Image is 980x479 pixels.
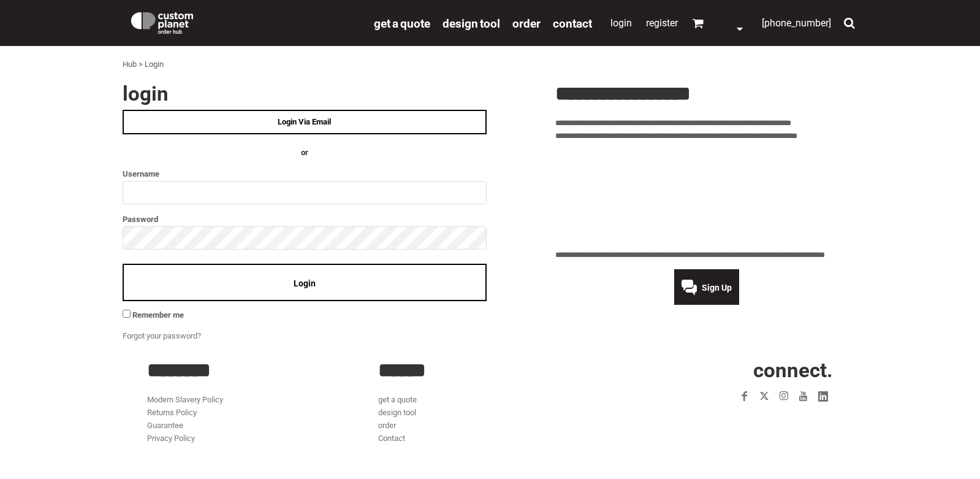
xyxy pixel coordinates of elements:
[443,16,500,30] a: design tool
[123,167,487,181] label: Username
[378,421,396,430] a: order
[123,310,131,318] input: Remember me
[123,212,487,226] label: Password
[646,17,678,29] a: Register
[664,413,833,428] iframe: Customer reviews powered by Trustpilot
[123,3,368,40] a: Custom Planet
[145,58,164,71] div: Login
[139,58,143,71] div: >
[123,83,487,104] h2: Login
[278,117,331,126] span: Login Via Email
[123,331,201,340] a: Forgot your password?
[129,9,196,34] img: Custom Planet
[512,17,541,31] span: order
[512,16,541,30] a: order
[123,110,487,134] a: Login Via Email
[610,17,632,29] a: Login
[132,310,184,320] span: Remember me
[443,17,500,31] span: design tool
[147,434,195,443] a: Privacy Policy
[553,16,592,30] a: Contact
[555,150,857,242] iframe: Customer reviews powered by Trustpilot
[762,17,831,29] span: [PHONE_NUMBER]
[123,59,137,69] a: Hub
[553,17,592,31] span: Contact
[378,434,405,443] a: Contact
[378,395,417,404] a: get a quote
[374,17,430,31] span: get a quote
[147,408,197,417] a: Returns Policy
[702,283,732,293] span: Sign Up
[609,360,833,380] h2: CONNECT.
[294,278,316,288] span: Login
[123,147,487,159] h4: OR
[147,395,223,404] a: Modern Slavery Policy
[374,16,430,30] a: get a quote
[378,408,416,417] a: design tool
[147,421,183,430] a: Guarantee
